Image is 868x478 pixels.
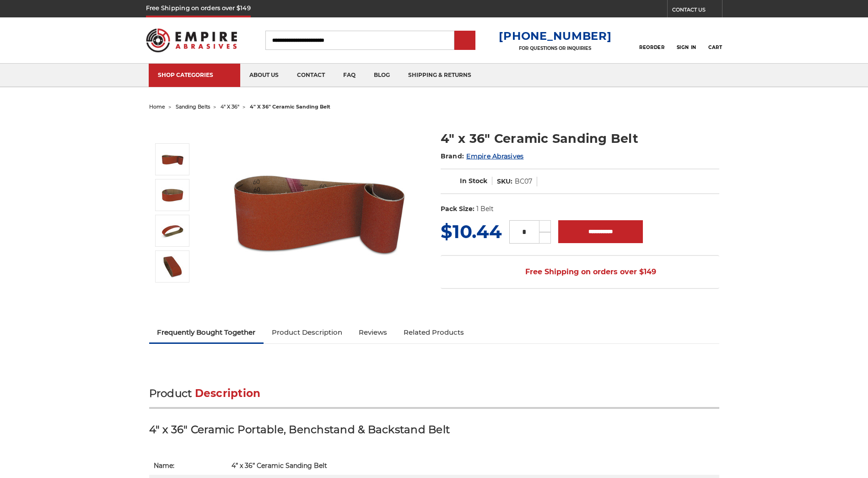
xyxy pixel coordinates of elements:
[639,30,664,50] a: Reorder
[672,5,722,17] a: CONTACT US
[460,177,487,185] span: In Stock
[350,322,395,342] a: Reviews
[334,64,365,87] a: faq
[476,204,494,214] dd: 1 Belt
[240,64,288,87] a: about us
[708,44,722,50] span: Cart
[515,177,532,186] dd: BC07
[221,103,239,110] a: 4" x 36"
[158,71,231,78] div: SHOP CATEGORIES
[176,103,210,110] a: sanding belts
[499,29,611,43] a: [PHONE_NUMBER]
[154,462,174,470] strong: Name:
[441,130,719,147] h1: 4" x 36" Ceramic Sanding Belt
[161,255,184,278] img: 4" x 36" Sanding Belt - Cer
[195,387,261,400] span: Description
[149,387,192,400] span: Product
[441,220,502,243] span: $10.44
[227,120,410,303] img: 4" x 36" Ceramic Sanding Belt
[497,177,512,186] dt: SKU:
[395,322,472,342] a: Related Products
[161,148,184,171] img: 4" x 36" Ceramic Sanding Belt
[162,124,184,143] button: Previous
[639,44,664,50] span: Reorder
[466,152,523,160] a: Empire Abrasives
[149,322,264,342] a: Frequently Bought Together
[677,44,696,50] span: Sign In
[161,184,184,206] img: 4" x 36" Cer Sanding Belt
[708,30,722,50] a: Cart
[149,423,719,443] h3: 4" x 36" Ceramic Portable, Benchstand & Backstand Belt
[503,263,656,281] span: Free Shipping on orders over $149
[399,64,480,87] a: shipping & returns
[161,219,184,242] img: 4" x 36" Sanding Belt - Ceramic
[232,462,327,470] span: 4” x 36” Ceramic Sanding Belt
[499,45,611,51] p: FOR QUESTIONS OR INQUIRIES
[162,284,184,304] button: Next
[288,64,334,87] a: contact
[250,103,330,110] span: 4" x 36" ceramic sanding belt
[264,322,350,342] a: Product Description
[441,152,464,160] span: Brand:
[146,22,237,58] img: Empire Abrasives
[365,64,399,87] a: blog
[441,204,474,214] dt: Pack Size:
[149,103,165,110] a: home
[456,32,474,50] input: Submit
